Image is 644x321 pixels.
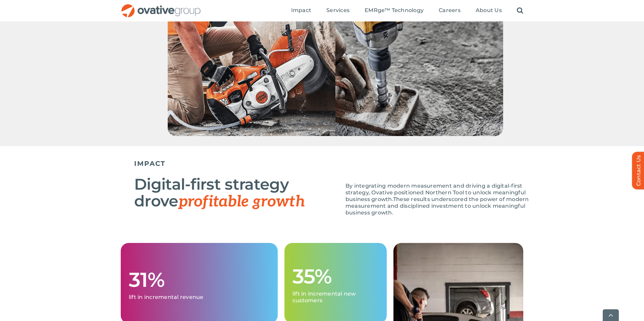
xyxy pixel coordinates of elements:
[291,7,311,14] a: Impact
[292,291,379,304] p: lift in incremental new customers
[345,196,529,216] span: These results underscored the power of modern measurement and disciplined investment to unlock me...
[476,7,502,14] span: About Us
[326,7,350,14] a: Services
[517,7,523,14] a: Search
[291,7,311,14] span: Impact
[292,266,379,287] h1: 35%
[129,294,270,301] p: lift in incremental revenue
[121,3,201,10] a: OG_Full_horizontal_RGB
[134,176,335,210] h2: Digital-first strategy drove
[326,7,350,14] span: Services
[365,7,424,14] span: EMRge™ Technology
[178,192,305,211] span: profitable growth
[134,159,537,168] h5: IMPACT
[365,7,424,14] a: EMRge™ Technology
[129,269,270,291] h1: 31%
[476,7,502,14] a: About Us
[439,7,461,14] a: Careers
[345,183,526,202] span: By integrating modern measurement and driving a digital-first strategy, Ovative positioned Northe...
[439,7,461,14] span: Careers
